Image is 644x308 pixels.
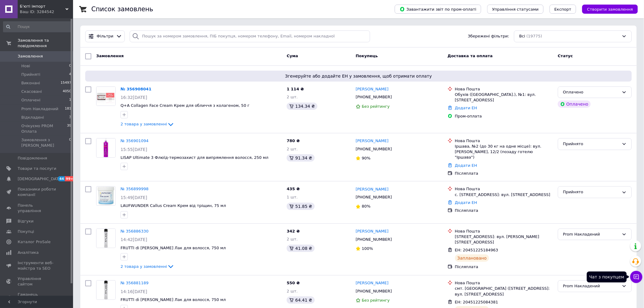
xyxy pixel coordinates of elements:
[287,245,314,252] div: 41.08 ₴
[69,137,71,148] span: 0
[18,156,47,161] span: Повідомлення
[18,203,56,214] span: Панель управління
[96,54,124,58] span: Замовлення
[362,104,390,109] span: Без рейтингу
[96,87,115,106] img: Фото товару
[21,72,40,77] span: Прийняті
[576,7,638,11] a: Створити замовлення
[455,106,477,110] a: Додати ЕН
[121,246,226,250] a: FRUTTI di [PERSON_NAME] Лак для волосся, 750 мл
[287,187,300,191] span: 435 ₴
[455,208,553,213] div: Післяплата
[18,260,56,271] span: Інструменти веб-майстра та SEO
[356,138,389,144] a: [PERSON_NAME]
[18,276,56,287] span: Управління сайтом
[69,115,71,120] span: 3
[20,4,65,9] span: Б'юті імпорт
[455,192,553,198] div: с. [STREET_ADDRESS]: вул. [STREET_ADDRESS]
[20,9,73,15] div: Ваш ID: 3284542
[97,33,114,39] span: Фільтри
[455,86,553,92] div: Нова Пошта
[18,54,43,59] span: Замовлення
[455,234,553,245] div: [STREET_ADDRESS]: вул. [PERSON_NAME][STREET_ADDRESS]
[69,63,71,69] span: 0
[121,155,268,160] a: LISAP Ultimate 3 Флюїд-термозахист для випрямлення волосся, 250 мл
[96,280,116,300] a: Фото товару
[455,163,477,168] a: Додати ЕН
[455,114,553,119] div: Пром-оплата
[121,147,147,152] span: 15:55[DATE]
[587,7,633,12] span: Створити замовлення
[355,287,393,295] div: [PHONE_NUMBER]
[287,54,298,58] span: Cума
[121,103,250,108] a: Q+A Collagen Face Cream Крем для обличчя з колагеном, 50 г
[563,283,619,289] div: Prom Накладений
[287,147,298,151] span: 2 шт.
[555,7,572,12] span: Експорт
[587,271,627,282] div: Чат з покупцем
[356,280,389,286] a: [PERSON_NAME]
[96,281,115,299] img: Фото товару
[455,280,553,286] div: Нова Пошта
[287,237,298,241] span: 2 шт.
[362,156,371,160] span: 90%
[91,5,153,13] h1: Список замовлень
[18,229,34,234] span: Покупці
[121,229,149,233] a: № 356886330
[558,100,591,108] div: Оплачено
[18,239,51,245] span: Каталог ProSale
[563,141,619,147] div: Прийнято
[492,7,539,12] span: Управління статусами
[65,176,75,181] span: 99+
[355,145,393,153] div: [PHONE_NUMBER]
[96,138,115,157] img: Фото товару
[287,103,317,110] div: 134.34 ₴
[455,138,553,144] div: Нова Пошта
[287,281,300,285] span: 550 ₴
[519,33,525,39] span: Всі
[21,115,44,120] span: Відкладені
[455,248,498,252] span: ЕН: 20451225184963
[121,264,174,269] a: 2 товара у замовленні
[563,89,619,96] div: Оплачено
[287,195,298,199] span: 1 шт.
[455,186,553,192] div: Нова Пошта
[121,122,174,126] a: 2 товара у замовленні
[121,203,226,208] span: LAUFWUNDER Сallus Сream Крем від тріщин, 75 мл
[18,38,73,49] span: Замовлення та повідомлення
[96,229,115,248] img: Фото товару
[287,154,314,162] div: 91.34 ₴
[455,92,553,103] div: Обухів ([GEOGRAPHIC_DATA].), №1: вул. [STREET_ADDRESS]
[21,63,30,69] span: Нові
[356,54,378,58] span: Покупець
[455,254,489,262] div: Заплановано
[121,297,226,302] span: FRUTTI di [PERSON_NAME] Лак для волосся, 750 мл
[3,21,72,32] input: Пошук
[550,5,576,14] button: Експорт
[18,219,33,224] span: Відгуки
[355,93,393,101] div: [PHONE_NUMBER]
[630,271,642,283] button: Чат з покупцем
[121,87,152,91] a: № 356908041
[96,138,116,158] a: Фото товару
[582,5,638,14] button: Створити замовлення
[121,195,147,200] span: 15:49[DATE]
[362,246,373,251] span: 100%
[65,106,71,112] span: 181
[121,122,167,127] span: 2 товара у замовленні
[448,54,493,58] span: Доставка та оплата
[455,264,553,270] div: Післяплата
[96,186,116,206] a: Фото товару
[18,187,56,198] span: Показники роботи компанії
[96,187,115,205] img: Фото товару
[287,95,298,99] span: 2 шт.
[287,203,314,210] div: 51.85 ₴
[287,138,300,143] span: 780 ₴
[563,231,619,238] div: Prom Накладений
[287,87,304,91] span: 1 114 ₴
[18,166,56,171] span: Товари та послуги
[63,89,71,94] span: 4050
[61,80,71,86] span: 15497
